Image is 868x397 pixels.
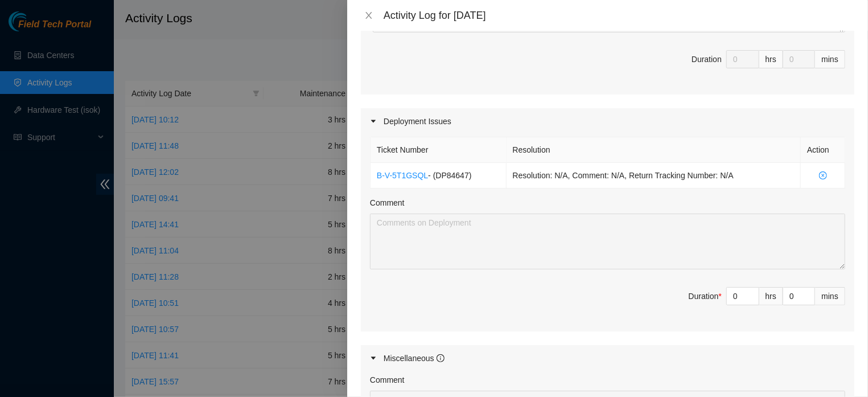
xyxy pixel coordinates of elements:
a: B-V-5T1GSQL [377,171,428,180]
span: close [364,11,373,20]
th: Ticket Number [371,137,507,163]
span: caret-right [370,118,377,125]
span: - ( DP84647 ) [428,171,471,180]
th: Resolution [507,137,801,163]
div: hrs [759,50,783,68]
span: caret-right [370,355,377,362]
div: Deployment Issues [361,108,854,134]
div: mins [815,287,845,305]
label: Comment [370,197,405,209]
span: info-circle [437,354,445,362]
div: Activity Log for [DATE] [384,9,854,22]
div: mins [815,50,845,68]
th: Action [801,137,845,163]
td: Resolution: N/A, Comment: N/A, Return Tracking Number: N/A [507,163,801,189]
div: Duration [692,53,722,66]
button: Close [361,10,377,21]
label: Comment [370,374,405,386]
div: Duration [689,290,722,302]
textarea: Comment [370,214,845,269]
div: Miscellaneous info-circle [361,345,854,371]
div: Miscellaneous [384,352,445,365]
div: hrs [759,287,783,305]
span: close-circle [807,171,838,179]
